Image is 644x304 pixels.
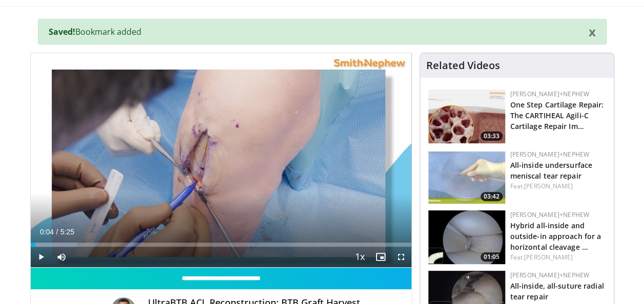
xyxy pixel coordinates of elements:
[510,100,604,131] a: One Step Cartilage Repair: The CARTIHEAL Agili-C Cartilage Repair Im…
[524,253,573,262] a: [PERSON_NAME]
[428,210,505,264] a: 01:05
[56,228,58,236] span: /
[481,132,503,141] span: 03:33
[481,252,503,262] span: 01:05
[510,90,589,98] a: [PERSON_NAME]+Nephew
[510,271,589,279] a: [PERSON_NAME]+Nephew
[428,150,505,204] a: 03:42
[31,247,51,267] button: Play
[31,243,411,247] div: Progress Bar
[350,247,370,267] button: Playback Rate
[524,182,573,190] a: [PERSON_NAME]
[510,160,592,181] a: All-inside undersurface meniscal tear repair
[391,247,411,267] button: Fullscreen
[40,228,54,236] span: 0:04
[510,182,606,191] div: Feat.
[510,221,601,252] a: Hybrid all-inside and outside-in approach for a horizontal cleavage …
[370,247,391,267] button: Enable picture-in-picture mode
[510,253,606,262] div: Feat.
[428,90,505,143] a: 03:33
[428,90,505,143] img: 781f413f-8da4-4df1-9ef9-bed9c2d6503b.150x105_q85_crop-smart_upscale.jpg
[428,150,505,204] img: 02c34c8e-0ce7-40b9-85e3-cdd59c0970f9.150x105_q85_crop-smart_upscale.jpg
[426,59,500,72] h4: Related Videos
[481,192,503,201] span: 03:42
[510,210,589,219] a: [PERSON_NAME]+Nephew
[510,281,604,301] a: All-inside, all-suture radial tear repair
[510,150,589,159] a: [PERSON_NAME]+Nephew
[31,53,411,268] video-js: Video Player
[589,26,596,38] button: x
[428,210,505,264] img: 364c13b8-bf65-400b-a941-5a4a9c158216.150x105_q85_crop-smart_upscale.jpg
[60,228,74,236] span: 5:25
[51,247,72,267] button: Mute
[49,26,75,37] strong: Saved!
[38,19,607,45] div: Bookmark added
